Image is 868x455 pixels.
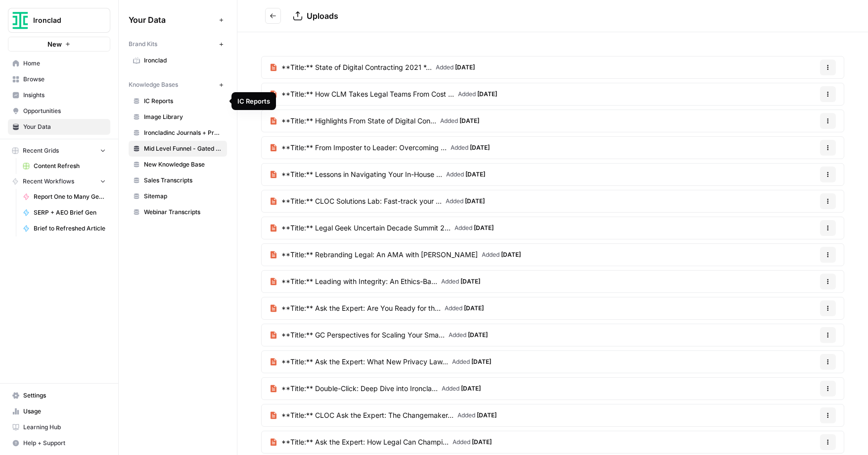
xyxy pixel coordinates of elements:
[452,357,491,366] span: Added
[8,435,110,451] button: Help + Support
[453,438,492,447] span: Added
[281,116,436,126] span: **Title:** Highlights From State of Digital Con...
[8,174,110,189] button: Recent Workflows
[281,250,478,260] span: **Title:** Rebranding Legal: An AMA with [PERSON_NAME]
[34,224,106,233] span: Brief to Refreshed Article
[129,157,227,172] a: New Knowledge Base
[129,172,227,188] a: Sales Transcripts
[129,53,227,68] a: Ironclad
[144,56,223,65] span: Ironclad
[281,170,442,179] span: **Title:** Lessons in Navigating Your In-House ...
[262,190,493,212] a: **Title:** CLOC Solutions Lab: Fast-track your ...Added [DATE]
[470,144,490,151] span: [DATE]
[23,122,106,131] span: Your Data
[262,137,498,159] a: **Title:** From Imposter to Leader: Overcoming ...Added [DATE]
[262,378,489,399] a: **Title:** Double-Click: Deep Dive into Ironcla...Added [DATE]
[18,189,110,205] a: Report One to Many Generator
[281,357,448,367] span: **Title:** Ask the Expert: What New Privacy Law...
[445,304,484,313] span: Added
[129,141,227,157] a: Mid Level Funnel - Gated Assets + Webinars
[449,331,488,340] span: Added
[8,419,110,435] a: Learning Hub
[460,278,480,285] span: [DATE]
[461,385,481,392] span: [DATE]
[33,15,93,25] span: Ironclad
[455,63,475,71] span: [DATE]
[436,63,475,72] span: Added
[458,90,497,99] span: Added
[144,208,223,217] span: Webinar Transcripts
[23,391,106,400] span: Settings
[281,62,432,72] span: **Title:** State of Digital Contracting 2021 *...
[144,97,223,106] span: IC Reports
[262,217,502,239] a: **Title:** Legal Geek Uncertain Decade Summit 2...Added [DATE]
[457,411,497,420] span: Added
[23,177,74,186] span: Recent Workflows
[129,14,215,26] span: Your Data
[281,410,454,420] span: **Title:** CLOC Ask the Expert: The Changemaker...
[468,331,488,339] span: [DATE]
[129,204,227,220] a: Webinar Transcripts
[8,103,110,119] a: Opportunities
[8,87,110,103] a: Insights
[23,75,106,84] span: Browse
[18,158,110,174] a: Content Refresh
[281,143,447,153] span: **Title:** From Imposter to Leader: Overcoming ...
[144,113,223,121] span: Image Library
[464,304,484,312] span: [DATE]
[472,438,492,446] span: [DATE]
[34,162,106,171] span: Content Refresh
[129,40,157,49] span: Brand Kits
[8,37,110,52] button: New
[8,143,110,158] button: Recent Grids
[465,171,485,178] span: [DATE]
[265,8,281,24] button: Go back
[281,384,438,394] span: **Title:** Double-Click: Deep Dive into Ironcla...
[23,59,106,68] span: Home
[440,116,479,125] span: Added
[262,164,493,185] a: **Title:** Lessons in Navigating Your In-House ...Added [DATE]
[471,358,491,365] span: [DATE]
[474,224,494,231] span: [DATE]
[451,143,490,152] span: Added
[281,196,442,206] span: **Title:** CLOC Solutions Lab: Fast-track your ...
[23,107,106,115] span: Opportunities
[129,80,178,89] span: Knowledge Bases
[262,244,529,266] a: **Title:** Rebranding Legal: An AMA with [PERSON_NAME]Added [DATE]
[18,221,110,236] a: Brief to Refreshed Article
[129,125,227,141] a: Ironcladinc Journals + Products
[281,303,441,313] span: **Title:** Ask the Expert: Are You Ready for th...
[501,251,521,258] span: [DATE]
[129,188,227,204] a: Sitemap
[262,404,504,426] a: **Title:** CLOC Ask the Expert: The Changemaker...Added [DATE]
[144,192,223,201] span: Sitemap
[23,439,106,448] span: Help + Support
[8,56,110,71] a: Home
[262,57,483,78] a: **Title:** State of Digital Contracting 2021 *...Added [DATE]
[442,384,481,393] span: Added
[477,411,497,419] span: [DATE]
[262,297,492,319] a: **Title:** Ask the Expert: Are You Ready for th...Added [DATE]
[281,223,451,233] span: **Title:** Legal Geek Uncertain Decade Summit 2...
[34,192,106,201] span: Report One to Many Generator
[482,250,521,259] span: Added
[8,403,110,419] a: Usage
[144,128,223,137] span: Ironcladinc Journals + Products
[23,407,106,416] span: Usage
[129,109,227,125] a: Image Library
[8,388,110,403] a: Settings
[455,224,494,232] span: Added
[34,208,106,217] span: SERP + AEO Brief Gen
[441,277,480,286] span: Added
[47,39,62,49] span: New
[281,330,445,340] span: **Title:** GC Perspectives for Scaling Your Sma...
[281,277,437,286] span: **Title:** Leading with Integrity: An Ethics-Ba...
[129,93,227,109] a: IC Reports
[11,11,29,29] img: Ironclad Logo
[8,119,110,135] a: Your Data
[307,11,338,21] span: Uploads
[465,197,485,205] span: [DATE]
[262,110,487,132] a: **Title:** Highlights From State of Digital Con...Added [DATE]
[23,146,59,155] span: Recent Grids
[144,160,223,169] span: New Knowledge Base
